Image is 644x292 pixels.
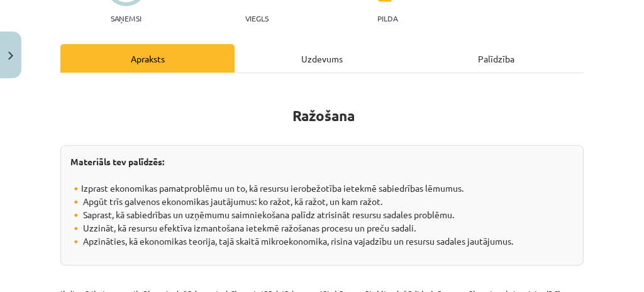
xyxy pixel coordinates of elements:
div: Uzdevums [235,44,409,73]
p: Viegls [245,14,269,23]
p: Saņemsi [106,14,147,23]
div: Apraksts [60,44,235,73]
div: Palīdzība [409,44,584,73]
strong: Materiāls tev palīdzēs: 🔸 [70,156,164,194]
img: icon-close-lesson-0947bae3869378f0d4975bcd49f059093ad1ed9edebbc8119c70593378902aed.svg [8,52,13,60]
p: Izprast ekonomikas pamatproblēmu un to, kā resursu ierobežotība ietekmē sabiedrības lēmumus. 🔸 Ap... [70,155,574,248]
strong: Ražošana [292,107,355,125]
p: pilda [377,14,397,23]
